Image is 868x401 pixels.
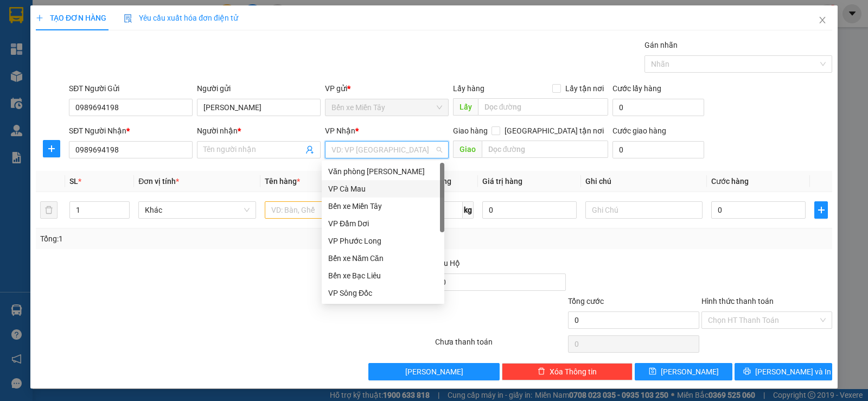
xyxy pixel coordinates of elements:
span: plus [815,206,827,214]
div: VP Cà Mau [322,180,444,198]
span: Tên hàng [265,177,300,186]
span: Lấy hàng [453,84,484,93]
button: [PERSON_NAME] [368,363,499,380]
span: kg [463,201,474,219]
button: save[PERSON_NAME] [635,363,732,380]
span: save [649,367,656,376]
span: Thu Hộ [435,259,460,268]
div: Bến xe Bạc Liêu [328,270,438,282]
div: VP gửi [325,82,449,94]
input: Dọc đường [478,98,609,116]
div: Văn phòng Hồ Chí Minh [322,163,444,180]
div: VP Sông Đốc [322,284,444,302]
div: VP Đầm Dơi [328,218,438,230]
span: [GEOGRAPHIC_DATA] tận nơi [500,125,608,137]
button: plus [814,201,828,219]
span: [PERSON_NAME] và In [755,366,831,378]
span: plus [43,144,60,153]
label: Cước giao hàng [612,126,666,135]
span: delete [538,367,545,376]
div: Người gửi [197,82,321,94]
input: Cước lấy hàng [612,99,704,116]
input: Cước giao hàng [612,141,704,158]
div: Bến xe Bạc Liêu [322,267,444,284]
div: VP Đầm Dơi [322,215,444,232]
label: Cước lấy hàng [612,84,661,93]
img: icon [124,14,132,23]
span: Bến xe Miền Tây [331,99,442,116]
span: Yêu cầu xuất hóa đơn điện tử [124,14,238,22]
span: close [818,16,827,24]
input: Ghi Chú [585,201,703,219]
label: Gán nhãn [644,41,678,49]
span: Đơn vị tính [138,177,179,186]
button: printer[PERSON_NAME] và In [735,363,832,380]
span: Giao hàng [453,126,488,135]
input: Dọc đường [482,141,609,158]
div: Bến xe Miền Tây [322,198,444,215]
span: TẠO ĐƠN HÀNG [36,14,106,22]
button: deleteXóa Thông tin [502,363,633,380]
div: Văn phòng [PERSON_NAME] [328,166,438,177]
button: plus [43,140,60,157]
button: Close [807,5,838,36]
span: user-add [305,145,314,154]
th: Ghi chú [581,171,707,192]
div: VP Phước Long [322,232,444,250]
span: Khác [145,202,249,218]
div: Người nhận [197,125,321,137]
div: VP Phước Long [328,235,438,247]
span: VP Nhận [325,126,355,135]
div: VP Cà Mau [328,183,438,195]
button: delete [40,201,58,219]
div: Bến xe Năm Căn [328,252,438,264]
input: 0 [482,201,577,219]
span: plus [36,14,43,22]
span: printer [743,367,751,376]
div: Bến xe Năm Căn [322,250,444,267]
span: Lấy tận nơi [561,82,608,94]
div: Tổng: 1 [40,233,336,245]
span: Tổng cước [568,297,604,305]
span: Lấy [453,98,478,116]
div: VP Sông Đốc [328,287,438,299]
div: Bến xe Miền Tây [328,200,438,212]
div: SĐT Người Gửi [69,82,193,94]
span: [PERSON_NAME] [405,366,463,378]
div: SĐT Người Nhận [69,125,193,137]
span: [PERSON_NAME] [661,366,719,378]
span: Giá trị hàng [482,177,522,186]
span: Giao [453,141,482,158]
span: Cước hàng [711,177,749,186]
input: VD: Bàn, Ghế [265,201,382,219]
div: Chưa thanh toán [434,336,567,355]
label: Hình thức thanh toán [701,297,774,305]
span: Xóa Thông tin [550,366,597,378]
span: SL [69,177,78,186]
